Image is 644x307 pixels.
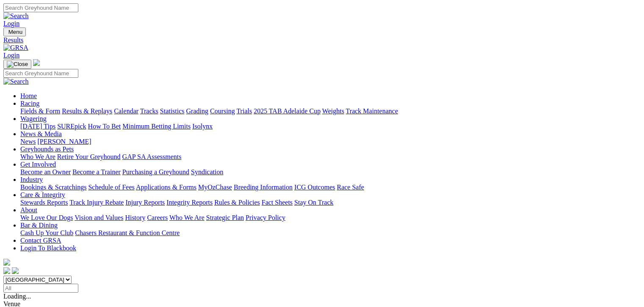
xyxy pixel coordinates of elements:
a: Fact Sheets [262,199,293,206]
img: Close [7,61,28,68]
a: Minimum Betting Limits [122,123,191,130]
a: Careers [147,214,168,221]
a: SUREpick [57,123,86,130]
a: Privacy Policy [246,214,285,221]
a: Breeding Information [234,184,293,191]
a: Who We Are [20,153,55,160]
div: About [20,214,641,222]
input: Search [3,3,78,12]
a: Isolynx [192,123,213,130]
div: Get Involved [20,168,641,176]
a: Injury Reports [125,199,165,206]
a: Become a Trainer [72,168,121,175]
span: Menu [8,29,22,35]
div: Racing [20,107,641,115]
a: How To Bet [88,123,121,130]
input: Search [3,69,78,78]
div: Care & Integrity [20,199,641,206]
div: Bar & Dining [20,229,641,237]
div: News & Media [20,138,641,145]
a: We Love Our Dogs [20,214,73,221]
a: Login [3,20,19,27]
a: Wagering [20,115,47,122]
div: Wagering [20,123,641,130]
a: Vision and Values [75,214,123,221]
a: Purchasing a Greyhound [122,168,189,175]
a: Grading [186,107,208,115]
a: Chasers Restaurant & Function Centre [75,229,180,236]
a: ICG Outcomes [294,184,335,191]
a: Become an Owner [20,168,71,175]
button: Toggle navigation [3,27,26,36]
a: Login [3,52,19,59]
a: Bar & Dining [20,222,58,229]
a: Results [3,36,641,44]
a: [PERSON_NAME] [37,138,91,145]
a: History [125,214,145,221]
a: Track Maintenance [346,107,398,115]
a: Integrity Reports [166,199,213,206]
a: Industry [20,176,43,183]
span: Loading... [3,293,31,300]
img: logo-grsa-white.png [33,59,40,66]
a: [DATE] Tips [20,123,55,130]
a: Tracks [140,107,158,115]
a: Stewards Reports [20,199,68,206]
a: Login To Blackbook [20,244,76,252]
a: Who We Are [169,214,205,221]
a: Trials [236,107,252,115]
a: Statistics [160,107,185,115]
button: Toggle navigation [3,60,31,69]
a: About [20,206,37,214]
a: GAP SA Assessments [122,153,182,160]
div: Greyhounds as Pets [20,153,641,161]
a: Strategic Plan [206,214,244,221]
a: Greyhounds as Pets [20,145,74,153]
img: twitter.svg [12,267,19,274]
a: Home [20,92,37,99]
a: Weights [322,107,344,115]
a: Schedule of Fees [88,184,134,191]
a: News & Media [20,130,62,137]
div: Industry [20,184,641,191]
a: Calendar [114,107,138,115]
a: Bookings & Scratchings [20,184,86,191]
img: Search [3,12,29,20]
a: Race Safe [337,184,364,191]
img: Search [3,78,29,85]
a: Contact GRSA [20,237,61,244]
img: GRSA [3,44,28,52]
img: facebook.svg [3,267,10,274]
a: Care & Integrity [20,191,65,198]
a: 2025 TAB Adelaide Cup [254,107,321,115]
a: MyOzChase [198,184,232,191]
a: Racing [20,100,39,107]
a: Cash Up Your Club [20,229,73,236]
a: Syndication [191,168,223,175]
a: Rules & Policies [214,199,260,206]
a: Stay On Track [294,199,333,206]
a: Track Injury Rebate [69,199,124,206]
a: News [20,138,36,145]
input: Select date [3,284,78,293]
a: Applications & Forms [136,184,196,191]
a: Coursing [210,107,235,115]
a: Results & Replays [62,107,112,115]
a: Fields & Form [20,107,60,115]
a: Get Involved [20,161,56,168]
a: Retire Your Greyhound [57,153,121,160]
img: logo-grsa-white.png [3,259,10,266]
